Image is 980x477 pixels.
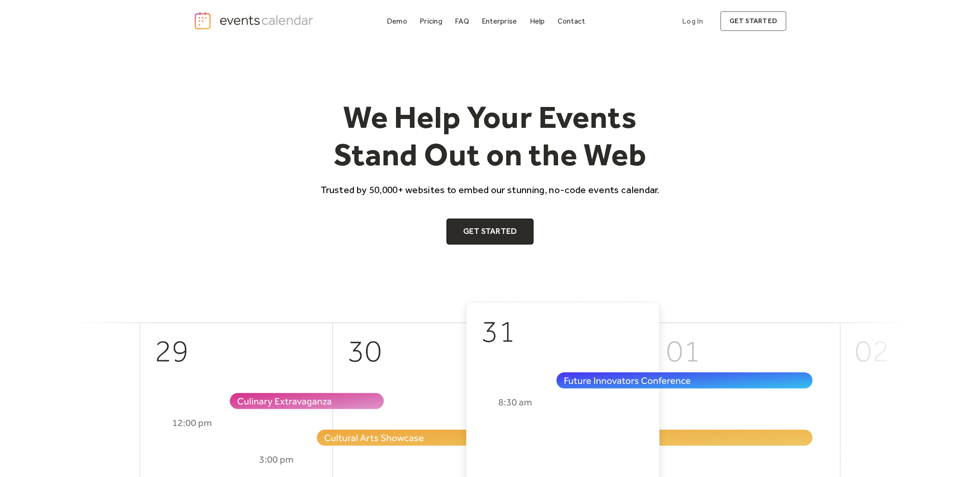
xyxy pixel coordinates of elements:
[451,15,473,27] a: FAQ
[383,15,411,27] a: Demo
[720,11,786,31] a: get started
[530,19,545,24] div: Help
[558,19,585,24] div: Contact
[455,19,469,24] div: FAQ
[420,19,442,24] div: Pricing
[312,183,668,196] p: Trusted by 50,000+ websites to embed our stunning, no-code events calendar.
[416,15,446,27] a: Pricing
[673,11,712,31] a: Log In
[482,19,517,24] div: Enterprise
[478,15,521,27] a: Enterprise
[387,19,407,24] div: Demo
[554,15,589,27] a: Contact
[446,219,534,245] a: Get Started
[312,98,668,174] h1: We Help Your Events Stand Out on the Web
[526,15,549,27] a: Help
